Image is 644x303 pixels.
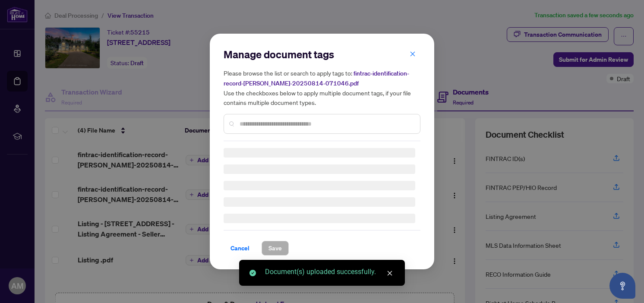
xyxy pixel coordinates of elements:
[230,241,249,255] span: Cancel
[609,273,635,299] button: Open asap
[249,270,256,276] span: check-circle
[224,47,420,61] h2: Manage document tags
[387,270,393,276] span: close
[265,267,395,277] div: Document(s) uploaded successfully.
[224,68,420,107] h5: Please browse the list or search to apply tags to: Use the checkboxes below to apply multiple doc...
[262,241,289,256] button: Save
[385,268,395,278] a: Close
[224,241,256,256] button: Cancel
[410,51,416,57] span: close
